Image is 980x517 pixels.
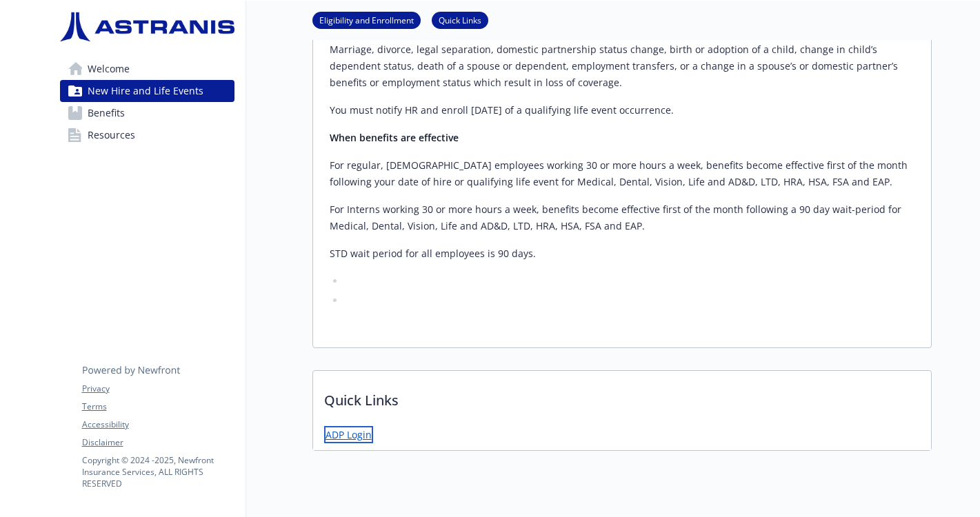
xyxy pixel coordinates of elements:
[330,131,459,144] strong: When benefits are effective
[82,418,234,431] a: Accessibility
[324,426,373,443] a: ADP Login
[82,436,234,449] a: Disclaimer
[88,124,135,146] span: Resources
[88,80,203,102] span: New Hire and Life Events
[88,58,130,80] span: Welcome
[330,102,914,119] p: You must notify HR and enroll [DATE] of a qualifying life event occurrence.
[432,13,488,26] a: Quick Links
[82,454,234,489] p: Copyright © 2024 - 2025 , Newfront Insurance Services, ALL RIGHTS RESERVED
[82,401,234,413] a: Terms
[82,383,234,395] a: Privacy
[330,41,914,91] p: Marriage, divorce, legal separation, domestic partnership status change, birth or adoption of a c...
[330,201,914,234] p: For Interns working 30 or more hours a week, benefits become effective first of the month followi...
[312,13,421,26] a: Eligibility and Enrollment
[60,58,234,80] a: Welcome
[313,371,931,422] p: Quick Links
[330,245,914,262] p: STD wait period for all employees is 90 days.
[88,102,125,124] span: Benefits
[60,102,234,124] a: Benefits
[330,157,914,190] p: For regular, [DEMOGRAPHIC_DATA] employees working 30 or more hours a week, benefits become effect...
[60,124,234,146] a: Resources
[60,80,234,102] a: New Hire and Life Events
